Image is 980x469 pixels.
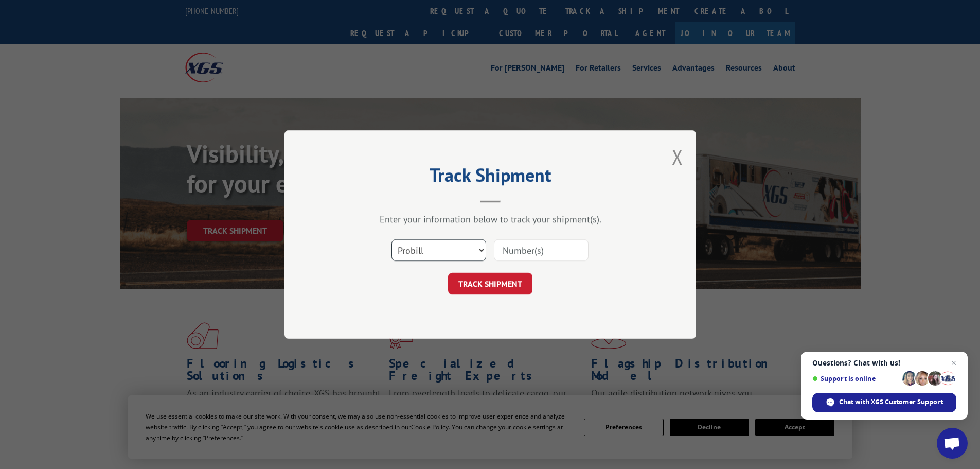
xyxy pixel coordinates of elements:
[812,393,956,412] div: Chat with XGS Customer Support
[812,359,956,367] span: Questions? Chat with us!
[948,357,960,369] span: Close chat
[937,428,968,459] div: Open chat
[839,397,943,407] span: Chat with XGS Customer Support
[672,143,683,170] button: Close modal
[336,213,645,225] div: Enter your information below to track your shipment(s).
[494,239,589,261] input: Number(s)
[336,168,645,187] h2: Track Shipment
[448,273,532,294] button: TRACK SHIPMENT
[812,375,899,383] span: Support is online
